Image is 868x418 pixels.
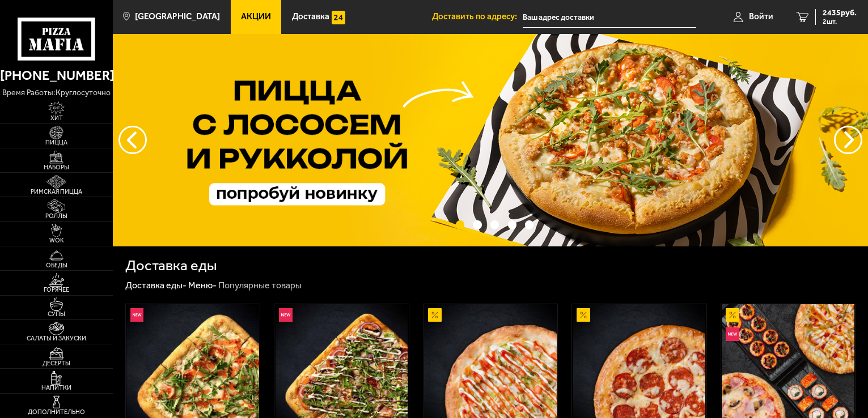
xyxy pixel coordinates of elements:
[456,220,464,229] button: точки переключения
[432,12,523,21] span: Доставить по адресу:
[428,308,442,322] img: Акционный
[823,9,857,17] span: 2435 руб.
[749,12,773,21] span: Войти
[188,280,217,291] a: Меню-
[279,308,293,322] img: Новинка
[125,258,217,273] h1: Доставка еды
[218,280,302,292] div: Популярные товары
[490,220,499,229] button: точки переключения
[823,18,857,25] span: 2 шт.
[241,12,271,21] span: Акции
[332,11,345,24] img: 15daf4d41897b9f0e9f617042186c801.svg
[292,12,329,21] span: Доставка
[834,126,862,154] button: предыдущий
[726,327,739,341] img: Новинка
[473,220,481,229] button: точки переключения
[125,280,187,291] a: Доставка еды-
[135,12,220,21] span: [GEOGRAPHIC_DATA]
[508,220,516,229] button: точки переключения
[118,126,147,154] button: следующий
[130,308,144,322] img: Новинка
[525,220,533,229] button: точки переключения
[523,7,696,28] input: Ваш адрес доставки
[577,308,590,322] img: Акционный
[726,308,739,322] img: Акционный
